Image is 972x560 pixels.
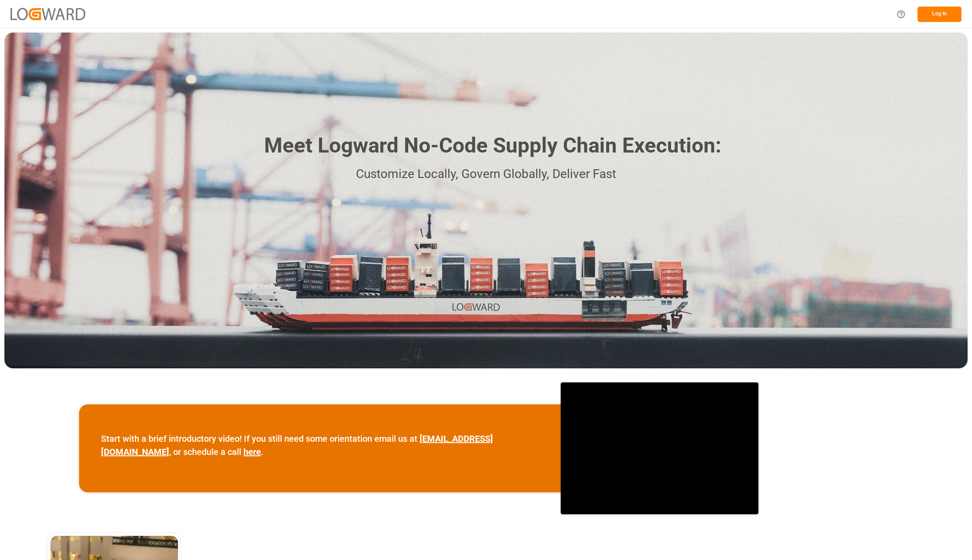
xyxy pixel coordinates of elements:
p: Customize Locally, Govern Globally, Deliver Fast [251,164,721,184]
h1: Meet Logward No-Code Supply Chain Execution: [264,130,721,161]
p: Start with a brief introductory video! If you still need some orientation email us at , or schedu... [101,432,539,458]
img: Logward_new_orange.png [11,8,85,20]
button: Help Center [891,4,911,24]
a: here [243,447,261,457]
button: Log In [918,7,961,22]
